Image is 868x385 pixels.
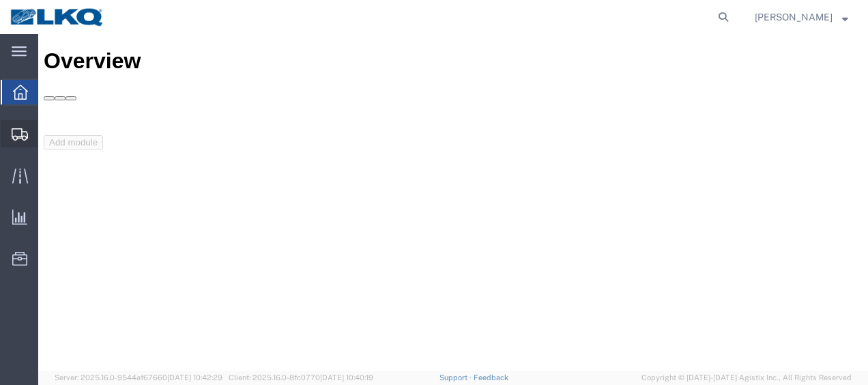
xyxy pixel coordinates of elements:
[754,9,849,25] button: [PERSON_NAME]
[38,34,868,371] iframe: FS Legacy Container
[439,373,474,382] a: Support
[641,372,852,384] span: Copyright © [DATE]-[DATE] Agistix Inc., All Rights Reserved
[755,10,833,25] span: Robert Benette
[474,373,508,382] a: Feedback
[229,373,373,382] span: Client: 2025.16.0-8fc0770
[55,373,222,382] span: Server: 2025.16.0-9544af67660
[167,373,222,382] span: [DATE] 10:42:29
[10,7,105,27] img: logo
[320,373,373,382] span: [DATE] 10:40:19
